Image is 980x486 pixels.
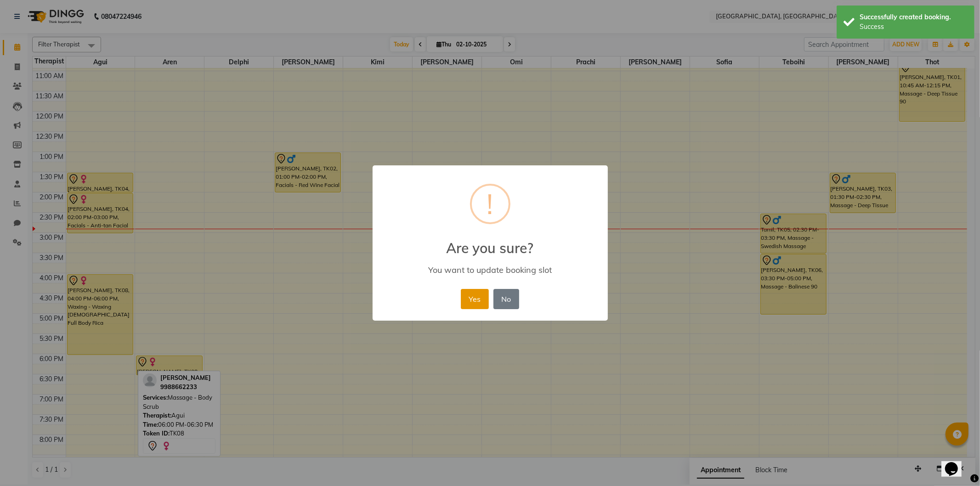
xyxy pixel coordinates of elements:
iframe: chat widget [941,449,971,477]
div: ! [487,186,493,222]
div: Success [860,22,968,32]
button: No [493,289,519,309]
h2: Are you sure? [373,229,608,256]
div: You want to update booking slot [385,265,594,275]
button: Yes [461,289,489,309]
div: Successfully created booking. [860,12,968,22]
